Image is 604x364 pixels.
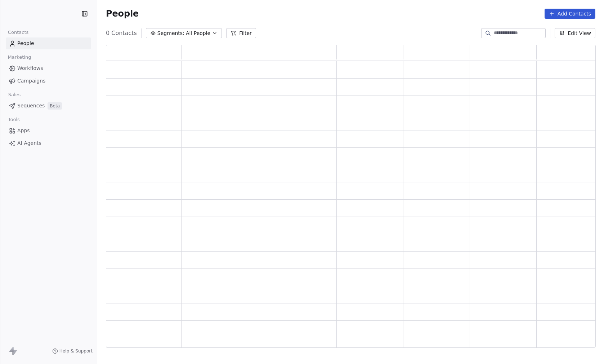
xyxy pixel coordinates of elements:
span: Sales [5,89,24,100]
span: Sequences [17,102,45,110]
span: Help & Support [59,348,93,354]
a: SequencesBeta [6,100,91,112]
span: 0 Contacts [106,29,137,37]
a: Help & Support [52,348,93,354]
span: Marketing [5,52,34,63]
span: Tools [5,114,23,125]
span: Workflows [17,65,43,72]
a: Campaigns [6,75,91,87]
button: Filter [226,28,256,38]
a: Apps [6,125,91,137]
span: People [106,8,139,19]
button: Edit View [555,28,595,38]
span: AI Agents [17,139,41,147]
span: Apps [17,127,30,134]
span: All People [186,30,210,37]
a: People [6,37,91,49]
a: AI Agents [6,137,91,149]
div: grid [106,61,603,348]
a: Workflows [6,62,91,74]
span: Contacts [5,27,32,38]
span: Campaigns [17,77,45,85]
button: Add Contacts [545,9,595,19]
span: Segments: [157,30,184,37]
span: Beta [48,102,62,110]
span: People [17,40,34,47]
